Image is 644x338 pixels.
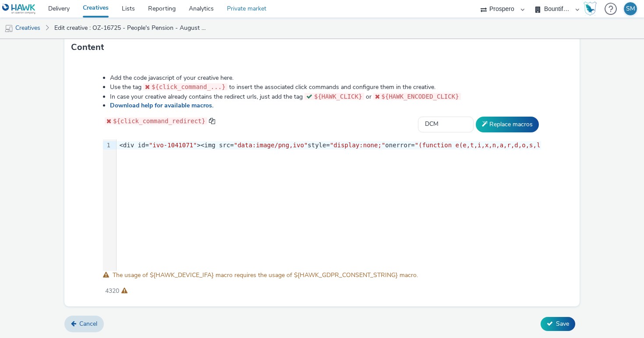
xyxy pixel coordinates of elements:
span: ${click_command_redirect} [113,117,205,125]
h3: Content [71,41,104,54]
img: Hawk Academy [584,2,597,16]
div: Maximum recommended length: 3000 characters. [121,287,127,295]
span: Cancel [79,320,97,328]
div: SM [626,2,635,15]
div: 1 [103,141,112,150]
span: ${HAWK_ENCODED_CLICK} [382,93,459,100]
span: Save [556,320,569,328]
li: Add the code javascript of your creative here. [110,74,541,82]
span: "ivo-1041071" [149,142,197,149]
span: ${HAWK_CLICK} [314,93,362,100]
a: Cancel [64,316,104,332]
span: copy to clipboard [209,118,215,124]
a: Edit creative : OZ-16725 - People's Pension - August - Nov '25 - Skin V1 [427344088] NEW [50,18,211,39]
button: Replace macros [476,117,539,132]
span: The usage of ${HAWK_DEVICE_IFA} macro requires the usage of ${HAWK_GDPR_CONSENT_STRING} macro. [113,271,418,279]
img: mobile [4,24,13,33]
span: ${click_command_...} [152,83,226,90]
img: undefined Logo [2,4,36,14]
a: Download help for available macros. [110,101,217,110]
a: Hawk Academy [584,2,600,16]
span: "display:none;" [330,142,385,149]
span: 4320 [105,287,119,295]
li: Use the tag to insert the associated click commands and configure them in the creative. [110,82,541,92]
span: "data:image/png,ivo" [234,142,308,149]
li: In case your creative already contains the redirect urls, just add the tag or [110,92,541,101]
button: Save [541,317,575,331]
